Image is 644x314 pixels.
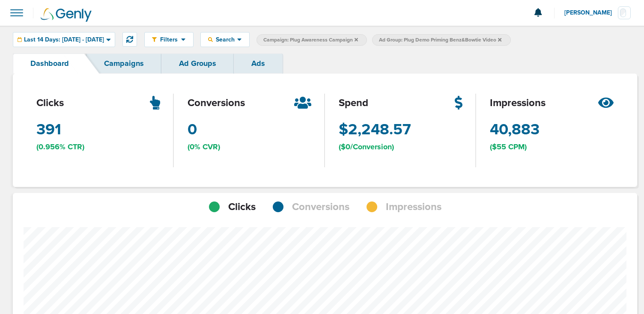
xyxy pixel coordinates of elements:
span: Filters [157,36,181,43]
span: ($0/Conversion) [339,142,394,152]
span: Search [213,36,237,43]
a: Ads [234,53,283,74]
span: [PERSON_NAME] [564,10,618,16]
span: spend [339,96,368,110]
img: Genly [41,8,92,22]
span: 40,883 [490,119,540,140]
a: Ad Groups [161,53,234,74]
span: conversions [188,96,245,110]
span: (0% CVR) [188,142,220,152]
span: Ad Group: Plug Demo Priming Benz&Bowtie Video [379,36,501,44]
a: Campaigns [86,53,161,74]
span: Campaign: Plug Awareness Campaign [263,36,358,44]
span: 0 [188,119,197,140]
span: ($55 CPM) [490,142,527,152]
span: Last 14 Days: [DATE] - [DATE] [24,37,104,43]
span: impressions [490,96,546,110]
a: Dashboard [13,53,86,74]
span: $2,248.57 [339,119,411,140]
span: Impressions [386,200,441,214]
span: Conversions [292,200,349,214]
span: Clicks [228,200,256,214]
span: 391 [36,119,61,140]
span: (0.956% CTR) [36,142,84,152]
span: clicks [36,96,64,110]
